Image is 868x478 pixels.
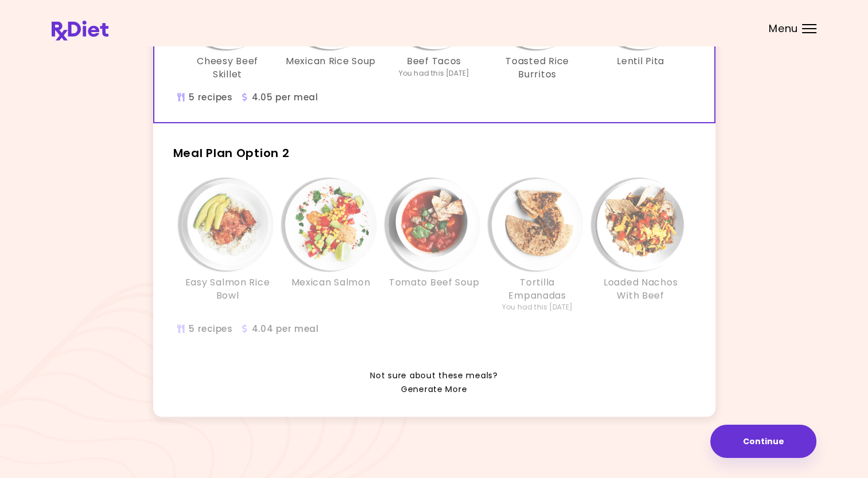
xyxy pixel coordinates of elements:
[291,276,370,289] h3: Mexican Salmon
[399,68,470,79] div: You had this [DATE]
[370,369,497,383] span: Not sure about these meals?
[492,276,583,302] h3: Tortilla Empanadas
[589,179,692,312] div: Info - Loaded Nachos With Beef - Meal Plan Option 2
[52,21,108,41] img: RxDiet
[486,179,589,312] div: Info - Tortilla Empanadas - Meal Plan Option 2
[617,55,664,68] h3: Lentil Pita
[173,145,290,161] span: Meal Plan Option 2
[407,55,461,68] h3: Beef Tacos
[176,179,279,312] div: Info - Easy Salmon Rice Bowl - Meal Plan Option 2
[401,383,467,397] a: Generate More
[286,55,376,68] h3: Mexican Rice Soup
[389,276,480,289] h3: Tomato Beef Soup
[492,55,583,81] h3: Toasted Rice Burritos
[710,425,816,458] button: Continue
[182,276,274,302] h3: Easy Salmon Rice Bowl
[769,23,798,34] span: Menu
[182,55,274,81] h3: Cheesy Beef Skillet
[595,276,687,302] h3: Loaded Nachos With Beef
[383,179,486,312] div: Info - Tomato Beef Soup - Meal Plan Option 2
[502,302,573,312] div: You had this [DATE]
[279,179,383,312] div: Info - Mexican Salmon - Meal Plan Option 2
